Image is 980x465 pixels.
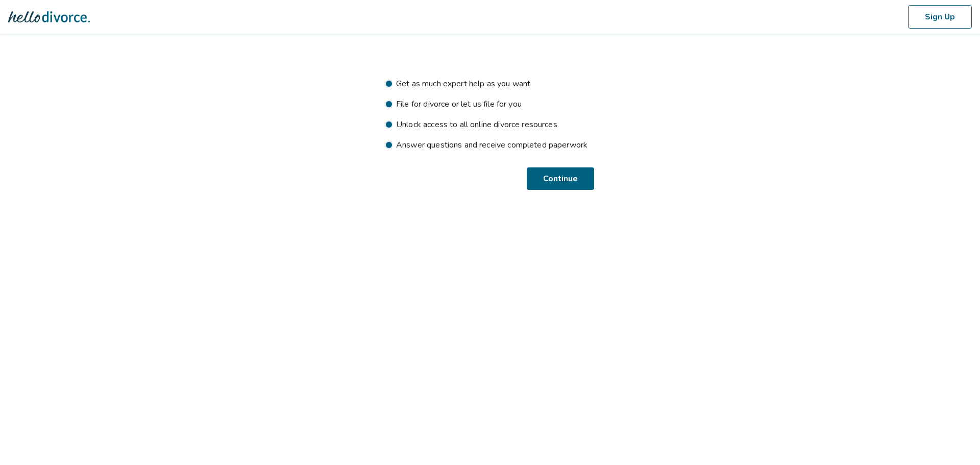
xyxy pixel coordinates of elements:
[386,118,594,131] li: Unlock access to all online divorce resources
[386,139,594,151] li: Answer questions and receive completed paperwork
[386,78,594,90] li: Get as much expert help as you want
[386,98,594,110] li: File for divorce or let us file for you
[908,5,972,29] button: Sign Up
[528,167,594,190] button: Continue
[8,7,90,27] img: Hello Divorce Logo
